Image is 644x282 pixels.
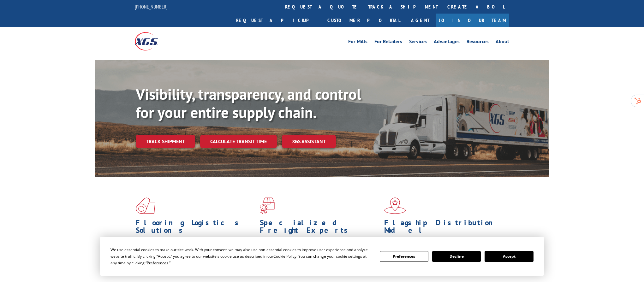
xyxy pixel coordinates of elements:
[323,14,405,27] a: Customer Portal
[147,260,168,266] span: Preferences
[467,39,489,46] a: Resources
[231,14,323,27] a: Request a pickup
[436,14,509,27] a: Join Our Team
[136,219,255,237] h1: Flooring Logistics Solutions
[432,251,481,262] button: Decline
[135,3,168,10] a: [PHONE_NUMBER]
[136,84,361,122] b: Visibility, transparency, and control for your entire supply chain.
[374,39,402,46] a: For Retailers
[405,14,436,27] a: Agent
[260,197,275,214] img: xgs-icon-focused-on-flooring-red
[282,135,336,148] a: XGS ASSISTANT
[136,135,195,148] a: Track shipment
[273,254,296,259] span: Cookie Policy
[384,197,406,214] img: xgs-icon-flagship-distribution-model-red
[380,251,428,262] button: Preferences
[409,39,427,46] a: Services
[110,246,372,266] div: We use essential cookies to make our site work. With your consent, we may also use non-essential ...
[384,219,504,237] h1: Flagship Distribution Model
[100,237,544,276] div: Cookie Consent Prompt
[496,39,509,46] a: About
[260,219,379,237] h1: Specialized Freight Experts
[348,39,367,46] a: For Mills
[434,39,460,46] a: Advantages
[200,135,277,148] a: Calculate transit time
[136,197,155,214] img: xgs-icon-total-supply-chain-intelligence-red
[485,251,533,262] button: Accept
